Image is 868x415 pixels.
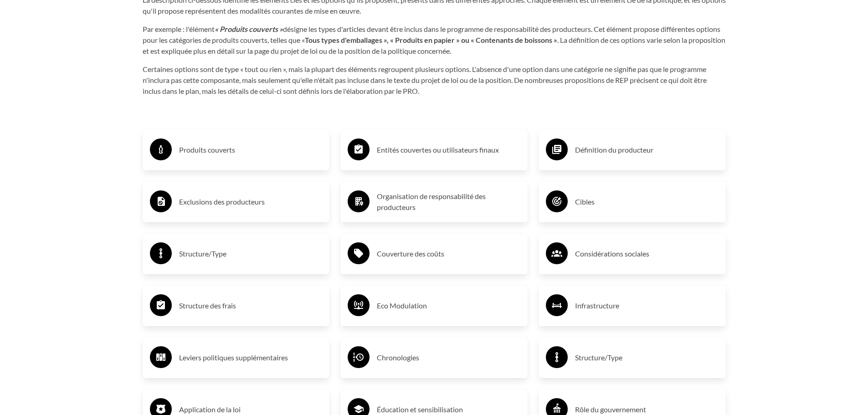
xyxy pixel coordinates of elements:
font: Organisation de responsabilité des producteurs [377,192,486,211]
font: Structure/Type [179,249,226,258]
font: « Produits couverts » [215,25,283,33]
font: désigne les types d'articles devant être inclus dans le programme de responsabilité des producteu... [143,25,720,44]
font: Entités couvertes ou utilisateurs finaux [377,145,499,154]
font: Structure des frais [179,301,236,310]
font: Chronologies [377,353,419,362]
font: Eco Modulation [377,301,427,310]
font: Éducation et sensibilisation [377,405,463,414]
font: Considérations sociales [575,249,649,258]
font: Cibles [575,197,595,206]
font: Infrastructure [575,301,619,310]
font: Produits couverts [179,145,235,154]
font: Exclusions des producteurs [179,197,265,206]
font: Leviers politiques supplémentaires [179,353,288,362]
font: Définition du producteur [575,145,653,154]
font: Certaines options sont de type « tout ou rien », mais la plupart des éléments regroupent plusieur... [143,65,707,95]
font: Application de la loi [179,405,241,414]
font: Structure/Type [575,353,622,362]
font: Rôle du gouvernement [575,405,646,414]
font: Couverture des coûts [377,249,444,258]
font: Par exemple : l'élément [143,25,215,33]
font: Tous types d'emballages », « Produits en papier » ou « Contenants de boissons » [305,36,557,44]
